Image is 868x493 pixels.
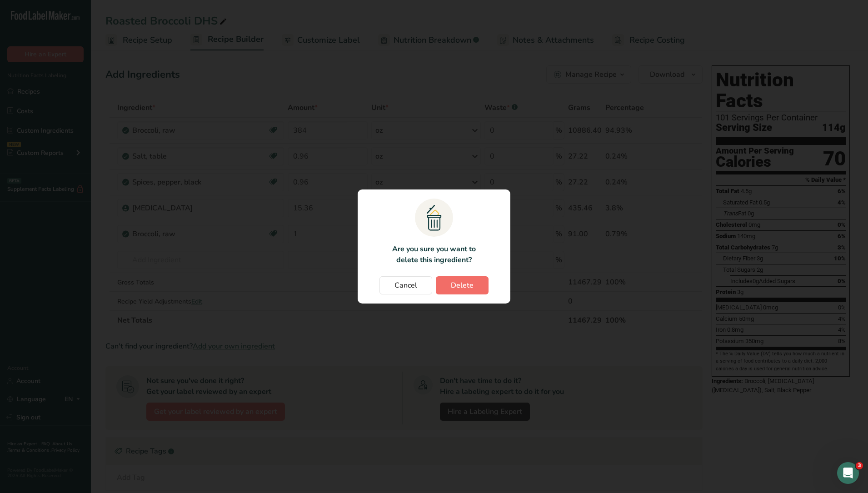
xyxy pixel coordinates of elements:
[387,244,481,265] p: Are you sure you want to delete this ingredient?
[451,280,474,291] span: Delete
[379,276,432,294] button: Cancel
[837,462,859,484] iframe: Intercom live chat
[394,280,417,291] span: Cancel
[856,462,863,469] span: 3
[436,276,489,294] button: Delete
